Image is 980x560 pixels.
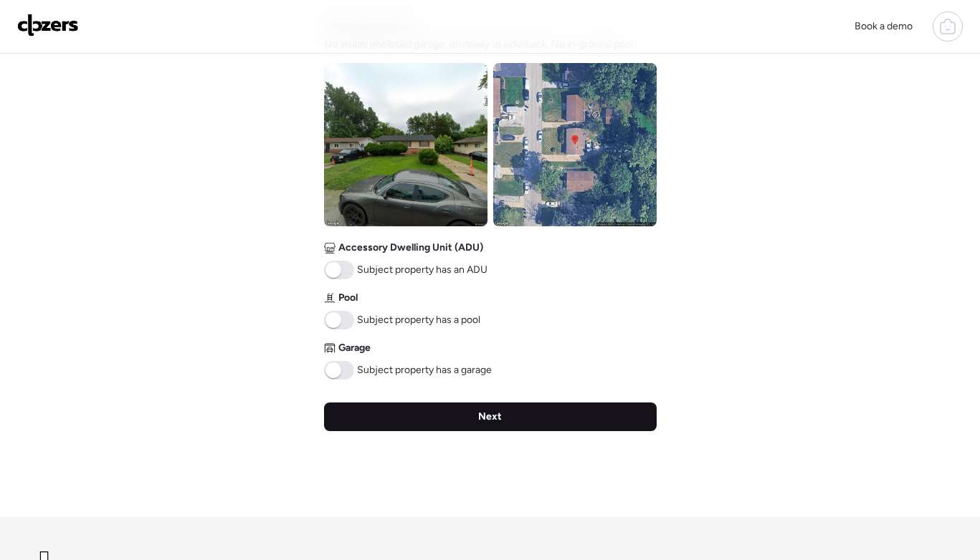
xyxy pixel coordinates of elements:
span: Subject property has a garage [357,363,492,377]
span: Garage [338,341,371,355]
span: Accessory Dwelling Unit (ADU) [338,241,483,255]
span: Book a demo [855,20,913,32]
img: Logo [17,14,79,37]
span: Subject property has a pool [357,313,480,327]
span: Subject property has an ADU [357,263,487,277]
span: Pool [338,291,358,305]
span: Next [478,410,502,424]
